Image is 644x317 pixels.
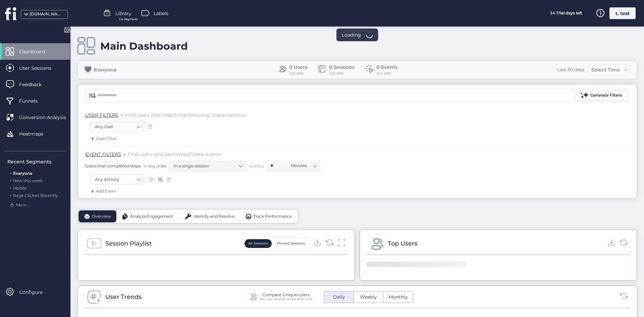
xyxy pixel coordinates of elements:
span: For Segments [119,17,138,21]
span: Conversion Analysis [19,114,76,121]
span: Identify and Resolve [194,213,234,220]
nz-select-item: Minutes [291,161,316,171]
button: Monthly [383,292,413,303]
span: USER FILTERS [85,112,118,118]
div: Generate Filters [590,92,622,99]
span: Overview [92,213,111,220]
span: . [10,192,11,198]
span: Dashboard [19,48,55,55]
span: Heatmaps [19,130,53,138]
span: EVENT FILTERS [85,151,121,157]
button: All Sessions [245,239,272,248]
div: User Trends [105,292,142,302]
div: Compare Unique Users [262,293,310,297]
span: Everyone [13,171,32,176]
span: Daily [329,294,349,301]
div: User Filter [89,135,117,142]
span: Rage Clicked Recently [13,193,58,198]
span: Labels [154,10,168,17]
span: Monthly [384,294,412,301]
div: t. test [609,7,636,19]
span: Weekly [356,294,381,301]
span: Loading [342,31,361,39]
button: Generate Filters [575,91,627,101]
div: Recent Segments [7,158,66,165]
div: [DOMAIN_NAME] [30,11,63,17]
div: 14 Trial days left [541,7,591,19]
span: Find users who performed these events [128,151,221,157]
span: Analyze Engagement [130,213,173,220]
span: . [10,169,11,176]
span: Find users who match the following characteristics [125,112,246,118]
span: Funnels [19,97,48,105]
div: You can choose more than one [259,297,312,301]
button: Daily [324,292,354,303]
span: . [10,184,11,191]
span: Mobile [13,186,26,191]
div: Session Playlist [105,239,152,248]
span: Library [115,10,131,17]
span: Users that completed steps [85,163,141,169]
nz-select-item: Any User [95,122,140,132]
span: New this week [13,178,43,183]
span: More ... [16,202,31,208]
span: . [10,177,11,183]
span: in any order [142,163,167,169]
span: . [121,111,122,117]
span: Track Performance [253,213,292,220]
div: Add Event [89,188,116,195]
span: within [249,163,264,169]
span: . [124,150,125,157]
button: Weekly [354,292,383,303]
nz-select-item: In a single session [173,161,242,171]
nz-select-item: Any Activity [95,174,140,184]
span: User Sessions [19,64,61,72]
div: Main Dashboard [100,40,188,52]
span: Feedback [19,81,52,88]
div: Top Users [388,239,417,248]
button: Pinned Sessions [273,239,309,248]
span: Configure [19,288,53,296]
